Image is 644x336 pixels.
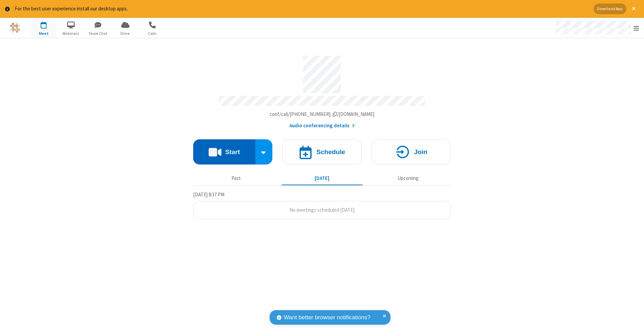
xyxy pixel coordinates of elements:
div: Start conference options [255,139,273,164]
span: Want better browser notifications? [284,313,370,322]
h4: Schedule [316,149,345,155]
span: Drive [113,30,138,37]
span: Copy my meeting room link [270,111,375,117]
div: Open menu [549,18,644,38]
span: Team Chat [86,30,111,37]
h4: Join [414,149,427,155]
button: Audio conferencing details [289,122,355,130]
button: Join [372,139,451,164]
section: Today's Meetings [193,191,451,219]
span: Calls [140,30,165,37]
button: Copy my meeting room linkCopy my meeting room link [270,111,375,118]
button: Upcoming [368,172,448,185]
span: No meetings scheduled [DATE] [289,207,355,213]
span: Meet [31,30,56,37]
img: QA Selenium DO NOT DELETE OR CHANGE [10,23,20,33]
button: Download App [594,4,626,14]
section: Account details [193,51,451,129]
span: [DATE] 8:37 PM [193,191,224,198]
button: Start [193,139,255,164]
button: Past [196,172,277,185]
h4: Start [225,149,240,155]
button: Logo [2,18,28,38]
span: Webinars [58,30,84,37]
div: For the best user experience install our desktop apps. [15,5,589,13]
button: [DATE] [282,172,363,185]
button: Schedule [282,139,362,164]
button: Close alert [629,4,639,14]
